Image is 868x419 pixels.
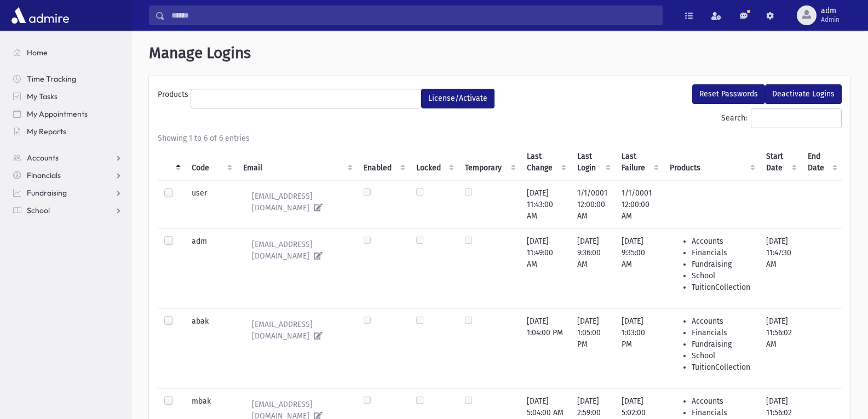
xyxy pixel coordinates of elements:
span: Home [27,48,48,58]
th: : activate to sort column descending [158,144,185,181]
span: Fundraising [27,188,67,198]
span: Time Tracking [27,74,76,84]
span: School [27,205,50,215]
td: 1/1/0001 12:00:00 AM [571,180,616,228]
img: AdmirePro [9,4,72,26]
input: Search [165,5,662,25]
td: [DATE] 9:36:00 AM [571,228,616,308]
th: Start Date : activate to sort column ascending [760,144,801,181]
a: My Reports [4,123,131,140]
a: Fundraising [4,184,131,202]
a: [EMAIL_ADDRESS][DOMAIN_NAME] [243,187,350,217]
li: TuitionCollection [692,361,753,373]
span: My Appointments [27,109,88,119]
li: Fundraising [692,259,753,270]
button: Deactivate Logins [765,84,842,104]
button: License/Activate [421,89,495,108]
a: My Appointments [4,105,131,123]
td: [DATE] 11:47:30 AM [760,228,801,308]
td: abak [185,308,237,388]
a: Home [4,44,131,61]
td: user [185,180,237,228]
li: TuitionCollection [692,282,753,293]
span: adm [821,7,840,15]
th: End Date : activate to sort column ascending [801,144,842,181]
span: My Reports [27,127,66,136]
a: Accounts [4,149,131,167]
input: Search: [751,108,842,128]
td: [DATE] 11:49:00 AM [520,228,571,308]
button: Reset Passwords [692,84,765,104]
th: Enabled : activate to sort column ascending [357,144,410,181]
li: Accounts [692,395,753,407]
a: [EMAIL_ADDRESS][DOMAIN_NAME] [243,236,350,265]
a: [EMAIL_ADDRESS][DOMAIN_NAME] [243,315,350,345]
th: Temporary : activate to sort column ascending [458,144,520,181]
th: Last Failure : activate to sort column ascending [615,144,663,181]
div: Showing 1 to 6 of 6 entries [158,133,842,144]
th: Email : activate to sort column ascending [237,144,357,181]
span: Admin [821,15,840,24]
li: Accounts [692,315,753,327]
li: Financials [692,327,753,338]
li: Fundraising [692,338,753,350]
td: [DATE] 11:43:00 AM [520,180,571,228]
th: Last Login : activate to sort column ascending [571,144,616,181]
td: [DATE] 11:56:02 AM [760,308,801,388]
td: 1/1/0001 12:00:00 AM [615,180,663,228]
td: [DATE] 1:05:00 PM [571,308,616,388]
th: Locked : activate to sort column ascending [410,144,459,181]
label: Search: [721,108,842,128]
td: [DATE] 1:04:00 PM [520,308,571,388]
td: adm [185,228,237,308]
li: Financials [692,247,753,259]
td: [DATE] 1:03:00 PM [615,308,663,388]
a: School [4,202,131,219]
td: [DATE] 9:35:00 AM [615,228,663,308]
a: My Tasks [4,88,131,105]
li: School [692,350,753,361]
h1: Manage Logins [149,44,850,62]
th: Last Change : activate to sort column ascending [520,144,571,181]
span: Accounts [27,153,59,163]
th: Products : activate to sort column ascending [663,144,760,181]
a: Financials [4,167,131,184]
li: Financials [692,407,753,418]
a: Time Tracking [4,70,131,88]
li: School [692,270,753,282]
th: Code : activate to sort column ascending [185,144,237,181]
span: My Tasks [27,91,58,101]
li: Accounts [692,236,753,247]
span: Financials [27,170,61,180]
label: Products [158,89,191,104]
